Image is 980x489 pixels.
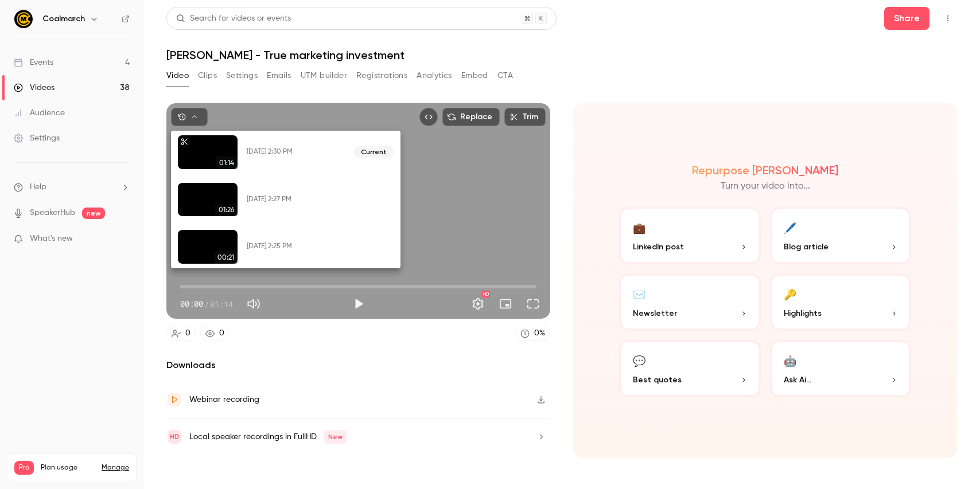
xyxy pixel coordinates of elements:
span: Current [354,146,394,158]
span: Delete [375,190,394,209]
div: [DATE] 2:30 PM [247,147,345,157]
div: [DATE] 2:27 PM [247,195,315,204]
div: [DATE] 2:25 PM [247,242,315,251]
span: 01:14 [216,157,238,169]
span: 01:26 [215,204,238,216]
span: Delete [375,237,394,256]
span: 00:21 [214,251,238,264]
